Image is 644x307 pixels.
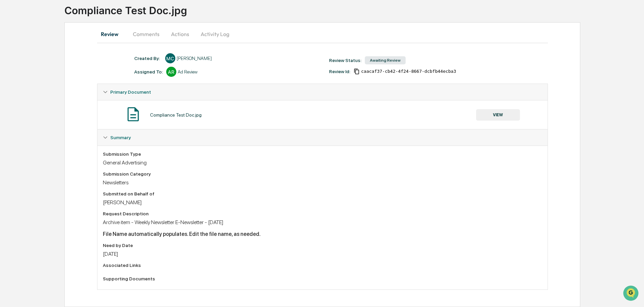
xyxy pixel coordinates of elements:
div: [PERSON_NAME] [103,199,542,206]
div: Ad Review [178,69,198,74]
div: Awaiting Review [365,56,406,64]
button: Activity Log [195,26,235,42]
span: Copy Id [354,68,360,74]
div: Primary Document [97,84,548,100]
span: Summary [110,135,131,140]
div: Submitted on Behalf of [103,191,542,196]
div: Newsletters [103,179,542,186]
div: Review Status: [329,58,361,63]
div: 🖐️ [7,86,12,91]
div: Request Description [103,211,542,216]
span: Preclearance [13,85,43,92]
span: Attestations [56,85,84,92]
a: Powered byPylon [48,114,82,119]
div: 🗄️ [49,86,54,91]
iframe: Open customer support [622,285,641,303]
div: Created By: ‎ ‎ [134,56,162,61]
div: secondary tabs example [97,26,548,42]
span: Primary Document [110,89,151,95]
div: Summary [97,146,548,289]
span: caacaf37-cb42-4f24-8667-dcbfb44ecba3 [361,69,456,74]
div: Need by Date [103,243,542,248]
button: Comments [127,26,165,42]
div: AR [166,67,176,77]
div: General Advertising [103,159,542,166]
div: Start new chat [23,52,111,58]
div: MC [165,53,175,63]
div: Supporting Documents [103,276,542,281]
span: Data Lookup [13,98,42,104]
div: We're available if you need us! [23,58,85,64]
a: 🖐️Preclearance [4,82,46,94]
button: VIEW [476,109,520,121]
a: 🗄️Attestations [46,82,86,94]
div: Submission Type [103,151,542,157]
div: [PERSON_NAME] [177,56,212,61]
div: 🔎 [7,98,12,104]
div: File Name automatically populates. Edit the file name, as needed. [103,231,542,237]
div: Review Id: [329,69,350,74]
img: Document Icon [125,106,142,123]
button: Actions [165,26,195,42]
a: 🔎Data Lookup [4,95,45,107]
button: Start new chat [115,54,123,62]
div: Submission Category [103,171,542,177]
div: Primary Document [97,100,548,129]
p: How can we help? [7,14,123,25]
div: Summary [97,129,548,146]
input: Clear [18,31,111,38]
button: Review [97,26,127,42]
div: [DATE] [103,251,542,257]
div: Associated Links [103,263,542,268]
span: Pylon [67,114,82,119]
div: Assigned To: [134,69,163,74]
img: 1746055101610-c473b297-6a78-478c-a979-82029cc54cd1 [7,52,19,64]
div: Compliance Test Doc.jpg [150,112,202,118]
div: Archive item - Weekly Newsletter E-Newsletter - [DATE] [103,219,542,225]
